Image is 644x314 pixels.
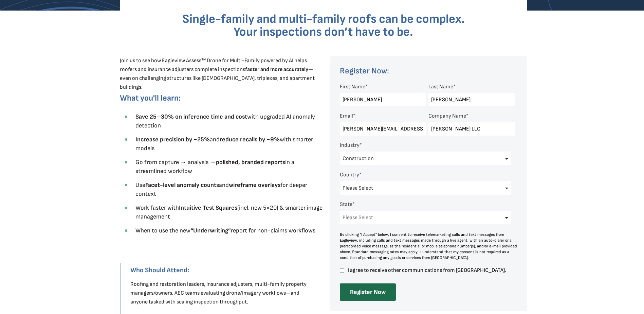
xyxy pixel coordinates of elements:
[428,84,453,90] span: Last Name
[182,12,465,27] span: Single-family and multi-family roofs can be complex.
[120,93,181,103] span: What you'll learn:
[135,113,315,129] span: with upgraded AI anomaly detection
[340,113,353,119] span: Email
[179,204,237,211] strong: Intuitive Test Squares
[428,113,466,119] span: Company Name
[245,66,308,73] strong: faster and more accurately
[340,283,396,301] input: Register Now
[190,227,231,234] strong: “Underwriting”
[340,142,360,149] span: Industry
[347,267,515,273] span: I agree to receive other communications from [GEOGRAPHIC_DATA].
[229,181,280,189] strong: wireframe overlays
[135,136,210,143] strong: Increase precision by ~25%
[220,136,280,143] strong: reduce recalls by ~9%
[145,181,219,189] strong: Facet-level anomaly counts
[340,267,344,274] input: I agree to receive other communications from [GEOGRAPHIC_DATA].
[135,136,313,152] span: and with smarter models
[130,281,307,305] span: Roofing and restoration leaders, insurance adjusters, multi-family property managers/owners, AEC ...
[216,159,285,166] strong: polished, branded reports
[135,159,294,175] span: Go from capture → analysis → in a streamlined workflow
[135,181,307,197] span: Use and for deeper context
[120,57,315,90] span: Join us to see how Eagleview Assess™ Drone for Multi-Family powered by AI helps roofers and insur...
[340,201,352,208] span: State
[340,232,518,261] div: By clicking "I Accept" below, I consent to receive telemarketing calls and text messages from Eag...
[234,25,413,39] span: Your inspections don’t have to be.
[135,204,323,220] span: Work faster with (incl. new 5×20) & smarter image management
[135,227,315,234] span: When to use the new report for non-claims workflows
[340,66,389,76] span: Register Now:
[130,266,189,274] strong: Who Should Attend:
[135,113,247,120] strong: Save 25–30% on inference time and cost
[340,172,359,178] span: Country
[340,84,365,90] span: First Name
